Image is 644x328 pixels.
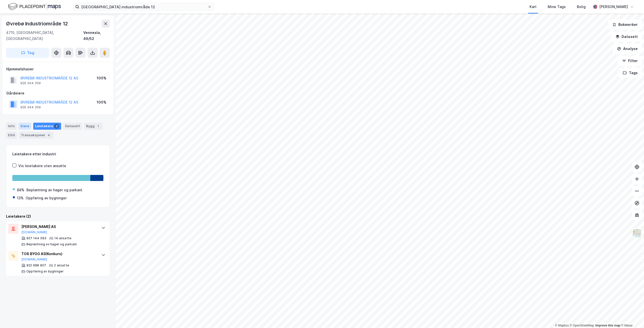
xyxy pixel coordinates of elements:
[20,105,41,109] div: 929 344 359
[96,124,101,129] div: 1
[613,44,642,54] button: Analyse
[26,242,77,246] div: Beplantning av hager og parkanl.
[595,324,620,327] a: Improve this map
[84,123,103,130] div: Bygg
[6,20,69,28] div: Øvrebø Industriområde 12
[26,263,46,267] div: 922 688 907
[63,123,82,130] div: Datasett
[54,236,71,240] div: 14 ansatte
[611,32,642,42] button: Datasett
[548,4,566,10] div: Mine Tags
[619,304,644,328] div: Kontrollprogram for chat
[18,163,66,169] div: Vis leietakere uten ansatte
[6,213,110,219] div: Leietakere (2)
[570,324,594,327] a: OpenStreetMap
[555,324,569,327] a: Mapbox
[21,224,96,230] div: [PERSON_NAME] AS
[97,99,106,105] div: 100%
[8,2,61,11] img: logo.f888ab2527a4732fd821a326f86c7f29.svg
[6,123,17,130] div: Info
[619,68,642,78] button: Tags
[530,4,537,10] div: Kart
[54,124,59,129] div: 2
[26,236,46,240] div: 927 144 093
[577,4,586,10] div: Bolig
[17,187,24,193] div: 88%
[619,304,644,328] iframe: Chat Widget
[21,257,47,261] button: [DOMAIN_NAME]
[17,195,24,201] div: 13%
[6,30,83,42] div: 4715, [GEOGRAPHIC_DATA], [GEOGRAPHIC_DATA]
[6,66,109,72] div: Hjemmelshaver
[19,123,31,130] div: Eiere
[608,20,642,30] button: Bokmerker
[33,123,61,130] div: Leietakere
[97,75,106,81] div: 100%
[26,195,67,201] div: Oppføring av bygninger
[632,228,642,238] img: Z
[26,269,64,273] div: Oppføring av bygninger
[618,56,642,66] button: Filter
[6,48,49,58] button: Tag
[79,3,208,11] input: Søk på adresse, matrikkel, gårdeiere, leietakere eller personer
[6,90,109,96] div: Gårdeiere
[46,133,51,138] div: 4
[21,251,96,257] div: TO8 BYGG AS (Konkurs)
[20,81,41,85] div: 929 344 359
[599,4,628,10] div: [PERSON_NAME]
[6,132,17,139] div: ESG
[21,230,47,234] button: [DOMAIN_NAME]
[19,132,53,139] div: Transaksjoner
[83,30,110,42] div: Vennesla, 49/52
[26,187,83,193] div: Beplantning av hager og parkanl.
[54,263,69,267] div: 2 ansatte
[12,151,103,157] div: Leietakere etter industri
